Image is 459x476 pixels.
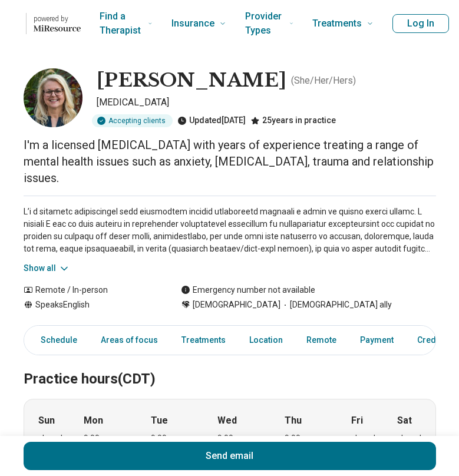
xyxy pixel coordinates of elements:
[397,432,421,445] div: closed
[24,262,70,275] button: Show all
[312,15,362,32] span: Treatments
[392,14,449,33] button: Log In
[24,442,436,470] button: Send email
[242,328,290,352] a: Location
[97,68,286,93] h1: [PERSON_NAME]
[94,328,165,352] a: Areas of focus
[285,432,330,457] div: 9:00 am – 6:00 pm
[353,328,401,352] a: Payment
[217,414,237,428] strong: Wed
[92,114,173,127] div: Accepting clients
[299,328,344,352] a: Remote
[397,414,412,428] strong: Sat
[24,68,82,127] img: Josette Cline, Psychologist
[24,341,436,389] h2: Practice hours (CDT)
[24,399,436,472] div: When does the program meet?
[38,414,55,428] strong: Sun
[250,114,336,127] div: 25 years in practice
[291,74,356,88] p: ( She/Her/Hers )
[351,432,375,445] div: closed
[24,137,436,186] p: I'm a licensed [MEDICAL_DATA] with years of experience treating a range of mental health issues s...
[174,328,233,352] a: Treatments
[84,414,103,428] strong: Mon
[38,432,62,445] div: closed
[171,15,214,32] span: Insurance
[280,299,392,311] span: [DEMOGRAPHIC_DATA] ally
[177,114,246,127] div: Updated [DATE]
[151,432,196,457] div: 9:00 am – 6:00 pm
[97,95,436,110] p: [MEDICAL_DATA]
[100,8,143,39] span: Find a Therapist
[27,328,84,352] a: Schedule
[19,5,81,42] a: Home page
[34,14,81,24] p: powered by
[351,414,363,428] strong: Fri
[285,414,302,428] strong: Thu
[151,414,168,428] strong: Tue
[84,432,129,457] div: 9:00 am – 6:00 pm
[24,299,157,311] div: Speaks English
[245,8,285,39] span: Provider Types
[24,206,436,255] p: L’i d sitametc adipiscingel sedd eiusmodtem incidid utlaboreetd magnaali e admin ve quisno exerci...
[181,284,315,296] div: Emergency number not available
[193,299,280,311] span: [DEMOGRAPHIC_DATA]
[24,284,157,296] div: Remote / In-person
[217,432,263,457] div: 9:00 am – 6:00 pm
